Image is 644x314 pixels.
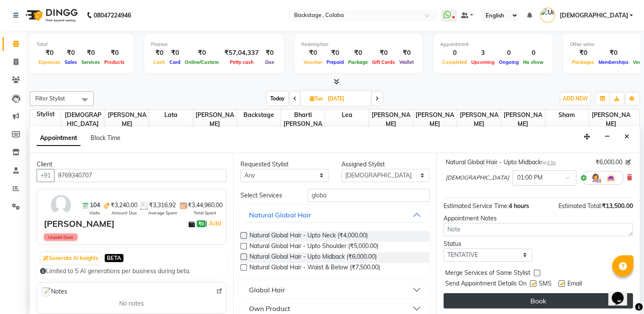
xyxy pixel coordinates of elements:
span: Tue [308,95,325,102]
span: No notes [119,299,144,308]
div: Assigned Stylist [341,160,429,169]
span: Online/Custom [183,59,221,65]
div: Select Services [234,191,301,200]
span: [PERSON_NAME] [457,110,501,129]
div: 3 [469,48,497,58]
span: Ongoing [497,59,521,65]
div: ₹0 [183,48,221,58]
i: Edit price [626,160,631,165]
img: Hairdresser.png [590,173,601,183]
span: Average Spent [148,210,177,216]
span: Merge Services of Same Stylist [445,268,530,279]
span: Backstage [237,110,280,120]
div: Natural Global Hair [249,210,311,220]
span: Sham [545,110,589,120]
div: ₹57,04,337 [221,48,262,58]
span: BETA [105,254,123,262]
div: ₹0 [346,48,370,58]
span: Notes [40,286,67,297]
a: Add [207,218,222,228]
span: Cash [151,59,167,65]
div: ₹0 [79,48,102,58]
div: ₹0 [167,48,183,58]
div: Status [444,240,532,248]
span: Package [346,59,370,65]
span: Lea [325,110,369,120]
div: ₹0 [370,48,397,58]
div: ₹0 [262,48,277,58]
span: Products [102,59,127,65]
div: Appointment Notes [444,214,633,223]
iframe: chat widget [608,280,635,305]
div: ₹0 [63,48,79,58]
span: Petty cash [228,59,256,65]
span: Expenses [37,59,63,65]
small: for [541,160,556,166]
input: 2025-10-07 [325,92,368,105]
span: Block Time [91,134,120,142]
span: Natural Global Hair - Upto Neck (₹4,000.00) [249,231,368,242]
div: Global Hair [249,285,285,295]
span: Natural Global Hair - Upto Midback (₹6,000.00) [249,252,377,263]
span: [PERSON_NAME] [105,110,149,129]
span: No show [521,59,546,65]
div: 0 [497,48,521,58]
span: Services [79,59,102,65]
span: Appointment [37,131,80,146]
span: Upcoming [469,59,497,65]
div: Client [37,160,226,169]
span: ₹3,240.00 [111,201,137,210]
span: Sales [63,59,79,65]
span: Card [167,59,183,65]
span: [DEMOGRAPHIC_DATA] [61,110,105,129]
div: Limited to 5 AI generations per business during beta. [40,267,223,276]
div: [PERSON_NAME] [44,217,114,230]
span: Send Appointment Details On [445,279,527,290]
div: ₹0 [397,48,416,58]
div: Finance [151,41,277,48]
div: Stylist [30,110,61,119]
span: Voucher [301,59,324,65]
button: ADD NEW [561,93,590,105]
b: 08047224946 [94,3,131,27]
span: Bharti [PERSON_NAME] [281,110,324,138]
span: ADD NEW [563,95,588,102]
div: ₹0 [151,48,167,58]
span: Email [567,279,582,290]
button: +91 [37,169,54,182]
span: Today [267,92,288,105]
span: Total Spent [194,210,216,216]
img: logo [22,3,80,27]
span: SMS [539,279,552,290]
span: [PERSON_NAME] [589,110,633,129]
span: [PERSON_NAME] [PERSON_NAME] [369,110,412,147]
span: ₹3,316.92 [149,201,176,210]
div: ₹0 [301,48,324,58]
span: Prepaid [324,59,346,65]
span: Due [263,59,276,65]
div: Total [37,41,127,48]
img: avatar [49,193,73,217]
span: 104 [90,201,100,210]
div: Natural Global Hair - Upto Midback [446,158,556,167]
span: [DEMOGRAPHIC_DATA] [446,174,509,182]
div: Appointment [440,41,546,48]
span: Amount Due [112,210,137,216]
button: Generate AI Insights [41,252,100,264]
div: Requested Stylist [240,160,329,169]
span: | [206,218,222,228]
img: Umesh [540,8,555,23]
span: Wallet [397,59,416,65]
span: ₹0 [197,220,206,227]
span: [PERSON_NAME] [413,110,457,129]
button: Global Hair [244,282,426,297]
span: Filter Stylist [35,95,65,102]
span: ₹6,000.00 [595,158,622,167]
span: Natural Global Hair - Waist & Below (₹7,500.00) [249,263,380,274]
div: ₹0 [596,48,631,58]
div: Redemption [301,41,416,48]
span: ₹13,500.00 [602,202,633,210]
span: Packages [570,59,596,65]
span: Estimated Service Time: [444,202,509,210]
span: Gift Cards [370,59,397,65]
